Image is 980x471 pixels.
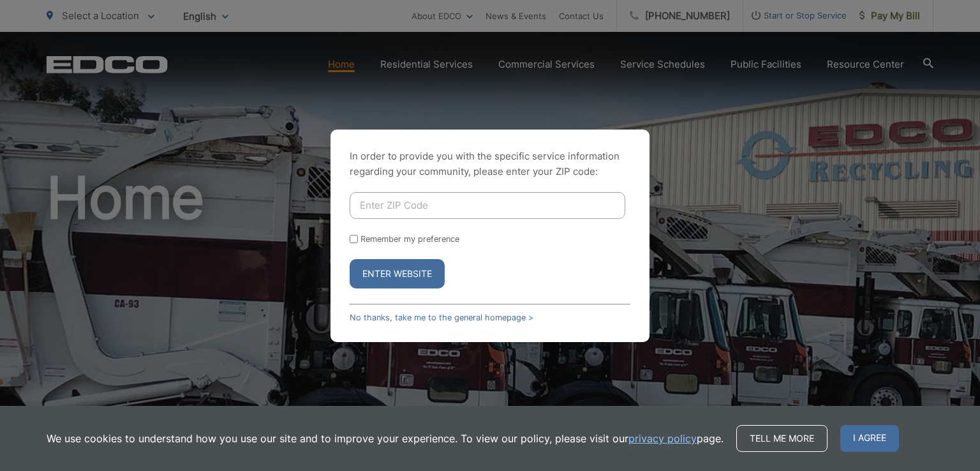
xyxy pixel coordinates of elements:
a: privacy policy [628,431,697,446]
span: I agree [840,425,899,452]
p: In order to provide you with the specific service information regarding your community, please en... [350,149,630,179]
a: Tell me more [736,425,828,452]
label: Remember my preference [360,234,459,244]
button: Enter Website [350,259,445,288]
p: We use cookies to understand how you use our site and to improve your experience. To view our pol... [47,431,724,446]
a: No thanks, take me to the general homepage > [350,313,533,322]
input: Enter ZIP Code [350,192,625,219]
